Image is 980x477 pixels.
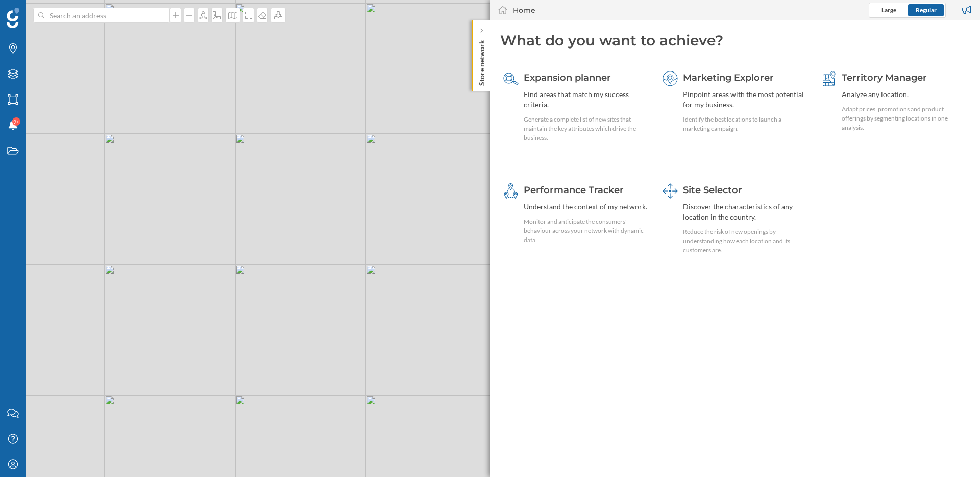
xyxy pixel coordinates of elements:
div: Discover the characteristics of any location in the country. [683,202,808,222]
img: territory-manager.svg [821,71,837,86]
img: Geoblink Logo [7,8,19,28]
span: Site Selector [683,184,742,196]
img: explorer.svg [663,71,678,86]
div: Home [513,5,535,15]
div: Adapt prices, promotions and product offerings by segmenting locations in one analysis. [842,105,967,132]
div: Reduce the risk of new openings by understanding how each location and its customers are. [683,227,808,255]
div: Find areas that match my success criteria. [524,89,649,110]
span: Marketing Explorer [683,72,774,83]
img: monitoring-360.svg [503,183,519,199]
span: Performance Tracker [524,184,624,196]
img: dashboards-manager.svg [663,183,678,199]
div: Identify the best locations to launch a marketing campaign. [683,115,808,133]
div: Analyze any location. [842,89,967,100]
span: Territory Manager [842,72,927,83]
div: Understand the context of my network. [524,202,649,212]
div: Monitor and anticipate the consumers' behaviour across your network with dynamic data. [524,217,649,245]
span: Regular [916,6,937,14]
span: Expansion planner [524,72,611,83]
span: Large [881,6,896,14]
img: search-areas.svg [503,71,519,86]
span: 9+ [13,116,19,127]
div: What do you want to achieve? [500,31,970,50]
div: Pinpoint areas with the most potential for my business. [683,89,808,110]
div: Generate a complete list of new sites that maintain the key attributes which drive the business. [524,115,649,142]
p: Store network [477,36,487,86]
